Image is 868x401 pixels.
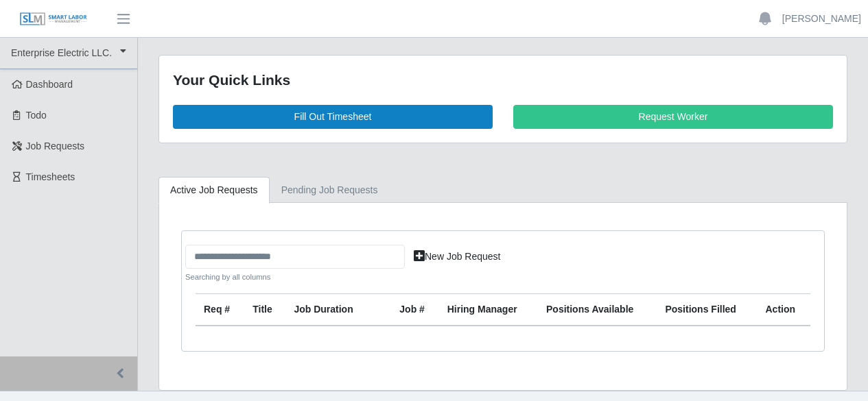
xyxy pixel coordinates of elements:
th: Req # [196,294,244,326]
span: Job Requests [26,141,85,151]
th: Action [758,294,811,326]
span: Timesheets [26,171,75,182]
th: Positions Filled [657,294,757,326]
span: Dashboard [26,79,73,90]
a: Request Worker [513,105,833,129]
th: Job # [391,294,438,326]
th: Hiring Manager [439,294,538,326]
a: New Job Request [405,245,510,269]
a: [PERSON_NAME] [782,12,861,26]
small: Searching by all columns [185,271,405,283]
a: Pending Job Requests [270,177,390,204]
a: Active Job Requests [159,177,270,204]
th: Title [244,294,285,326]
a: Fill Out Timesheet [173,105,493,129]
img: SLM Logo [19,12,88,27]
span: Todo [26,110,47,121]
div: Your Quick Links [173,69,833,91]
th: Positions Available [538,294,657,326]
th: Job Duration [285,294,372,326]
